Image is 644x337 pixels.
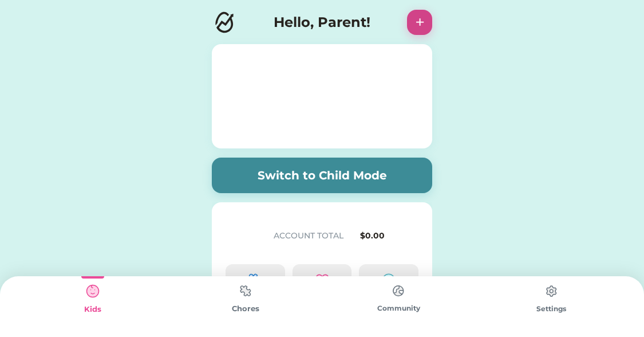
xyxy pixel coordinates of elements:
[226,216,262,253] img: yH5BAEAAAAALAAAAAABAAEAAAIBRAA7
[382,273,396,287] img: money-cash-dollar-coin--accounting-billing-payment-cash-coin-currency-money-finance.svg
[274,12,370,33] h4: Hello, Parent!
[322,303,475,314] div: Community
[248,273,262,287] img: programming-module-puzzle-1--code-puzzle-module-programming-plugin-piece.svg
[387,280,410,302] img: type%3Dchores%2C%20state%3Ddefault.svg
[234,280,257,302] img: type%3Dchores%2C%20state%3Ddefault.svg
[81,280,104,303] img: type%3Dkids%2C%20state%3Dselected.svg
[16,304,169,315] div: Kids
[315,273,329,287] img: interface-favorite-heart--reward-social-rating-media-heart-it-like-favorite-love.svg
[407,10,432,35] button: +
[360,230,419,242] div: $0.00
[540,280,563,303] img: type%3Dchores%2C%20state%3Ddefault.svg
[242,48,402,145] img: yH5BAEAAAAALAAAAAABAAEAAAIBRAA7
[212,10,237,35] img: Logo.svg
[475,304,628,314] div: Settings
[274,230,355,242] div: ACCOUNT TOTAL
[169,303,322,315] div: Chores
[212,158,432,193] button: Switch to Child Mode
